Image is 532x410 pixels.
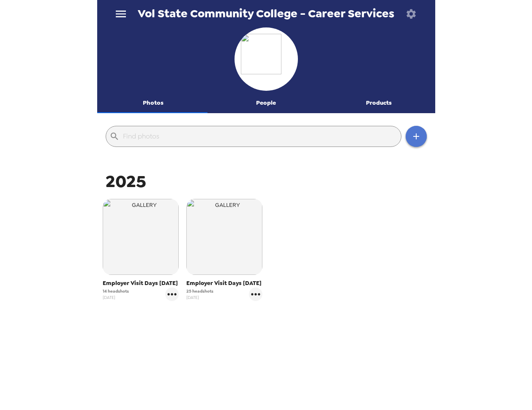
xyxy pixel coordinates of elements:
img: gallery [186,199,262,275]
button: Products [322,93,435,113]
img: gallery [103,199,179,275]
button: People [210,93,322,113]
span: Employer Visit Days [DATE] [186,279,262,288]
span: Vol State Community College - Career Services [138,8,394,19]
span: 14 headshots [103,288,129,294]
img: org logo [241,34,292,84]
input: Find photos [123,130,398,143]
span: 25 headshots [186,288,213,294]
button: gallery menu [249,288,262,301]
span: 2025 [106,170,146,193]
span: Employer Visit Days [DATE] [103,279,179,288]
button: Photos [97,93,210,113]
button: gallery menu [165,288,179,301]
span: [DATE] [186,294,213,301]
span: [DATE] [103,294,129,301]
